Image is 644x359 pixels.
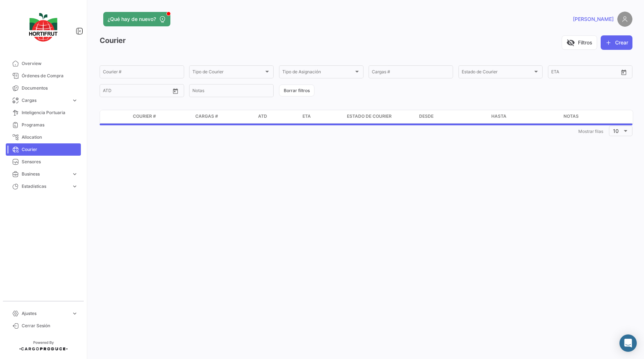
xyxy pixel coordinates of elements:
[416,110,488,123] datatable-header-cell: Desde
[613,128,619,134] span: 10
[6,70,81,82] a: Órdenes de Compra
[617,12,632,27] img: placeholder-user.png
[22,73,78,79] span: Órdenes de Compra
[22,109,78,116] span: Inteligencia Portuaria
[130,110,192,123] datatable-header-cell: Courier #
[551,70,573,75] input: ETA Desde
[6,57,81,70] a: Overview
[22,97,69,104] span: Cargas
[108,16,156,23] span: ¿Qué hay de nuevo?
[303,113,311,120] span: ETA
[279,85,314,96] button: Borrar filtros
[561,110,633,123] datatable-header-cell: Notas
[71,183,78,190] span: expand_more
[6,131,81,143] a: Allocation
[6,143,81,156] a: Courier
[25,9,61,46] img: logo-hortifrut.svg
[71,97,78,104] span: expand_more
[71,171,78,177] span: expand_more
[578,129,603,134] span: Mostrar filas
[488,110,561,123] datatable-header-cell: Hasta
[491,113,506,120] span: Hasta
[462,70,533,75] span: Estado de Courier
[419,113,434,120] span: Desde
[22,85,78,91] span: Documentos
[619,334,637,352] div: Abrir Intercom Messenger
[195,113,218,120] span: Cargas #
[192,70,264,75] span: Tipo de Courier
[192,110,255,123] datatable-header-cell: Cargas #
[258,113,267,120] span: ATD
[255,110,300,123] datatable-header-cell: ATD
[100,35,126,46] h3: Courier
[22,183,69,190] span: Estadísticas
[100,110,130,123] datatable-header-cell: logo
[618,67,629,78] button: Open calendar
[71,310,78,317] span: expand_more
[170,86,181,96] button: Open calendar
[282,70,354,75] span: Tipo de Asignación
[6,107,81,119] a: Inteligencia Portuaria
[22,323,78,329] span: Cerrar Sesión
[601,35,632,50] button: Crear
[573,16,614,23] span: [PERSON_NAME]
[22,60,78,67] span: Overview
[6,82,81,94] a: Documentos
[103,89,126,94] input: ATD Desde
[563,113,579,120] span: Notas
[562,35,597,50] button: visibility_offFiltros
[22,171,69,177] span: Business
[103,12,170,26] button: ¿Qué hay de nuevo?
[22,159,78,165] span: Sensores
[347,113,392,120] span: Estado de Courier
[300,110,344,123] datatable-header-cell: ETA
[133,113,156,120] span: Courier #
[22,134,78,140] span: Allocation
[6,119,81,131] a: Programas
[6,156,81,168] a: Sensores
[22,310,69,317] span: Ajustes
[344,110,416,123] datatable-header-cell: Estado de Courier
[22,122,78,128] span: Programas
[578,70,610,75] input: ETA Hasta
[566,38,575,47] span: visibility_off
[131,89,163,94] input: ATD Hasta
[22,146,78,153] span: Courier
